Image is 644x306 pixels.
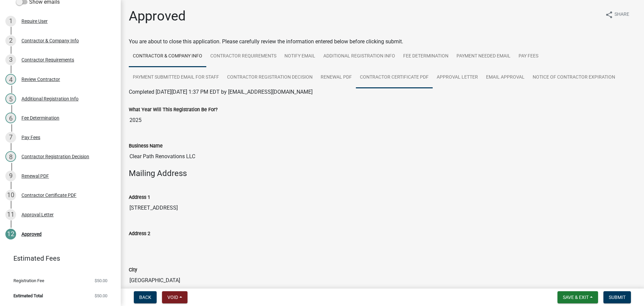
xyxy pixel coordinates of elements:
a: Notify Email [280,46,319,67]
span: Completed [DATE][DATE] 1:37 PM EDT by [EMAIL_ADDRESS][DOMAIN_NAME] [129,89,313,95]
span: Share [614,11,629,19]
div: 5 [5,93,16,104]
div: 9 [5,171,16,181]
a: Notice of Contractor Expiration [529,67,619,88]
a: Contractor Registration Decision [223,67,317,88]
div: 10 [5,190,16,201]
span: Save & Exit [563,295,589,300]
i: share [605,11,613,19]
span: Submit [609,295,626,300]
a: Additional Registration Info [319,46,399,67]
button: Void [162,291,187,303]
label: Business Name [129,144,163,148]
div: 11 [5,209,16,220]
h4: Mailing Address [129,169,636,178]
div: Require User [21,19,48,24]
a: Fee Determination [399,46,452,67]
span: Back [139,295,151,300]
label: Address 1 [129,195,150,200]
a: Renewal PDF [317,67,356,88]
div: Approval Letter [21,212,54,217]
div: 2 [5,35,16,46]
span: $50.00 [95,278,107,283]
span: Void [167,295,178,300]
button: shareShare [600,8,635,21]
div: 7 [5,132,16,143]
a: Pay Fees [515,46,542,67]
div: Additional Registration Info [21,96,78,101]
span: Estimated Total [13,294,43,298]
div: Contractor Requirements [21,57,74,62]
a: Payment Needed Email [452,46,515,67]
div: Review Contractor [21,77,60,82]
button: Back [134,291,157,303]
span: $50.00 [95,294,107,298]
label: City [129,268,137,272]
span: Registration Fee [13,278,44,283]
a: Contractor Requirements [206,46,280,67]
div: 3 [5,54,16,65]
label: Address 2 [129,231,150,236]
label: What Year Will This Registration Be For? [129,107,218,112]
div: 12 [5,229,16,239]
button: Save & Exit [557,291,598,303]
a: Approval Letter [433,67,482,88]
a: Contractor Certificate PDF [356,67,433,88]
div: 6 [5,113,16,123]
div: Fee Determination [21,116,59,120]
div: 1 [5,16,16,27]
a: Payment Submitted Email for Staff [129,67,223,88]
div: 8 [5,151,16,162]
div: 4 [5,74,16,85]
a: Email Approval [482,67,529,88]
div: Pay Fees [21,135,40,140]
a: Estimated Fees [5,252,110,265]
div: Contractor Registration Decision [21,154,89,159]
div: Renewal PDF [21,174,49,178]
button: Submit [603,291,631,303]
div: Contractor Certificate PDF [21,193,76,198]
div: Approved [21,232,42,236]
h1: Approved [129,8,186,24]
a: Contractor & Company Info [129,46,206,67]
div: Contractor & Company Info [21,38,79,43]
